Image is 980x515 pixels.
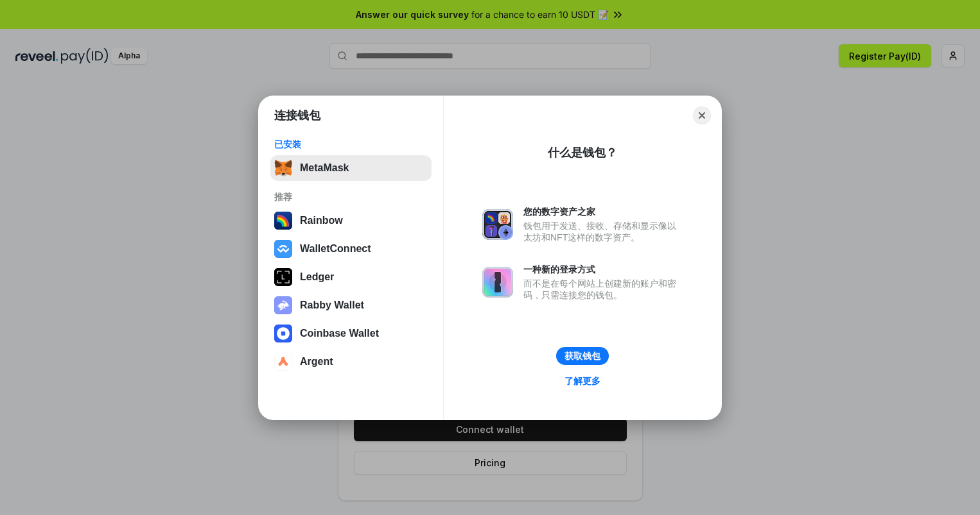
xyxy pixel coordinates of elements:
img: svg+xml,%3Csvg%20width%3D%2228%22%20height%3D%2228%22%20viewBox%3D%220%200%2028%2028%22%20fill%3D... [274,325,292,342]
div: 获取钱包 [564,350,600,362]
button: MetaMask [270,155,432,181]
img: svg+xml,%3Csvg%20xmlns%3D%22http%3A%2F%2Fwww.w3.org%2F2000%2Fsvg%22%20fill%3D%22none%22%20viewBox... [482,267,513,298]
div: Ledger [300,271,334,283]
div: WalletConnect [300,243,371,255]
button: Coinbase Wallet [270,321,432,346]
button: Rabby Wallet [270,292,432,318]
img: svg+xml,%3Csvg%20width%3D%2228%22%20height%3D%2228%22%20viewBox%3D%220%200%2028%2028%22%20fill%3D... [274,353,292,371]
div: 钱包用于发送、接收、存储和显示像以太坊和NFT这样的数字资产。 [523,220,683,243]
div: 您的数字资产之家 [523,206,683,217]
img: svg+xml,%3Csvg%20xmlns%3D%22http%3A%2F%2Fwww.w3.org%2F2000%2Fsvg%22%20fill%3D%22none%22%20viewBox... [274,296,292,314]
div: Argent [300,356,333,367]
div: 了解更多 [564,375,600,387]
div: 已安装 [274,139,428,150]
button: WalletConnect [270,236,432,262]
button: Close [693,106,711,124]
div: 推荐 [274,191,428,203]
h1: 连接钱包 [274,108,320,123]
img: svg+xml,%3Csvg%20width%3D%2228%22%20height%3D%2228%22%20viewBox%3D%220%200%2028%2028%22%20fill%3D... [274,240,292,258]
div: MetaMask [300,162,349,174]
button: 获取钱包 [556,347,609,365]
a: 了解更多 [557,373,608,389]
img: svg+xml,%3Csvg%20xmlns%3D%22http%3A%2F%2Fwww.w3.org%2F2000%2Fsvg%22%20width%3D%2228%22%20height%3... [274,268,292,286]
div: 什么是钱包？ [548,145,617,160]
div: Rainbow [300,215,343,226]
img: svg+xml,%3Csvg%20width%3D%22120%22%20height%3D%22120%22%20viewBox%3D%220%200%20120%20120%22%20fil... [274,212,292,230]
div: 一种新的登录方式 [523,264,683,275]
button: Argent [270,349,432,375]
img: svg+xml,%3Csvg%20fill%3D%22none%22%20height%3D%2233%22%20viewBox%3D%220%200%2035%2033%22%20width%... [274,159,292,177]
div: 而不是在每个网站上创建新的账户和密码，只需连接您的钱包。 [523,278,683,301]
button: Ledger [270,264,432,290]
div: Coinbase Wallet [300,328,379,339]
img: svg+xml,%3Csvg%20xmlns%3D%22http%3A%2F%2Fwww.w3.org%2F2000%2Fsvg%22%20fill%3D%22none%22%20viewBox... [482,209,513,240]
button: Rainbow [270,208,432,233]
div: Rabby Wallet [300,300,364,311]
